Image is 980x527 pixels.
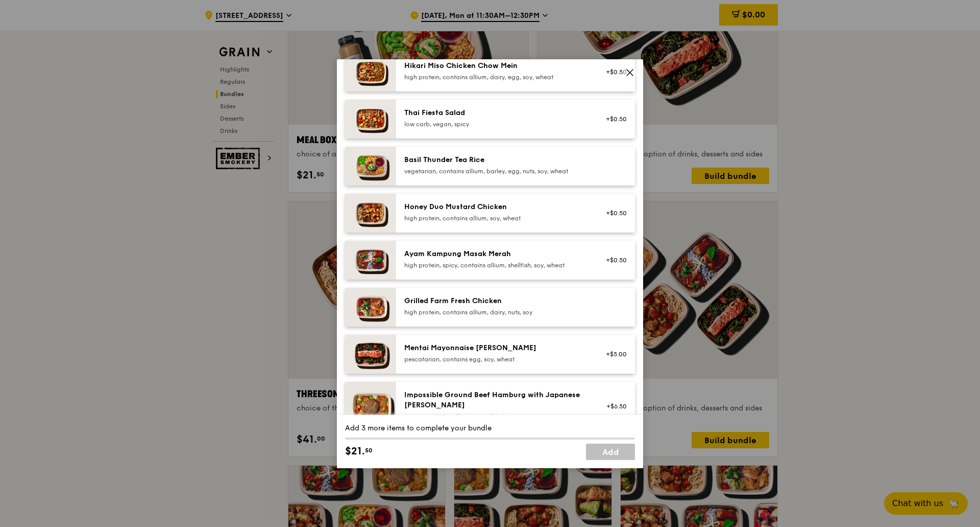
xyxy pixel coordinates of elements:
[404,249,587,259] div: Ayam Kampung Masak Merah
[404,413,587,421] div: vegan, contains allium, soy, wheat
[404,296,587,306] div: Grilled Farm Fresh Chicken
[600,256,627,264] div: +$0.50
[404,261,587,269] div: high protein, spicy, contains allium, shellfish, soy, wheat
[404,308,587,316] div: high protein, contains allium, dairy, nuts, soy
[345,335,396,374] img: daily_normal_Mentai-Mayonnaise-Aburi-Salmon-HORZ.jpg
[345,423,635,433] div: Add 3 more items to complete your bundle
[345,444,365,459] span: $21.
[345,100,396,139] img: daily_normal_Thai_Fiesta_Salad__Horizontal_.jpg
[404,202,587,212] div: Honey Duo Mustard Chicken
[404,108,587,118] div: Thai Fiesta Salad
[404,355,587,363] div: pescatarian, contains egg, soy, wheat
[600,350,627,358] div: +$5.00
[345,382,396,431] img: daily_normal_HORZ-Impossible-Hamburg-With-Japanese-Curry.jpg
[404,390,587,410] div: Impossible Ground Beef Hamburg with Japanese [PERSON_NAME]
[404,61,587,71] div: Hikari Miso Chicken Chow Mein
[600,402,627,410] div: +$6.50
[404,167,587,175] div: vegetarian, contains allium, barley, egg, nuts, soy, wheat
[600,68,627,76] div: +$0.50
[600,209,627,217] div: +$0.50
[404,343,587,353] div: Mentai Mayonnaise [PERSON_NAME]
[345,53,396,91] img: daily_normal_Hikari_Miso_Chicken_Chow_Mein__Horizontal_.jpg
[404,73,587,81] div: high protein, contains allium, dairy, egg, soy, wheat
[365,446,373,454] span: 50
[345,147,396,186] img: daily_normal_HORZ-Basil-Thunder-Tea-Rice.jpg
[345,194,396,233] img: daily_normal_Honey_Duo_Mustard_Chicken__Horizontal_.jpg
[345,241,396,280] img: daily_normal_Ayam_Kampung_Masak_Merah_Horizontal_.jpg
[600,115,627,123] div: +$0.50
[404,214,587,222] div: high protein, contains allium, soy, wheat
[586,444,635,460] a: Add
[404,155,587,165] div: Basil Thunder Tea Rice
[404,120,587,128] div: low carb, vegan, spicy
[345,288,396,327] img: daily_normal_HORZ-Grilled-Farm-Fresh-Chicken.jpg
